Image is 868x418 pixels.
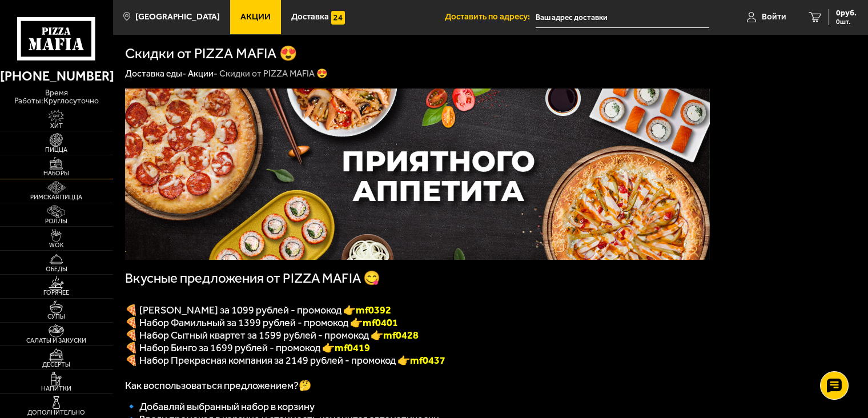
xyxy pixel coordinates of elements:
span: 🍕 Набор Фамильный за 1399 рублей - промокод 👉 [125,316,398,329]
b: mf0401 [363,316,398,329]
img: 1024x1024 [125,89,710,260]
h1: Скидки от PIZZA MAFIA 😍 [125,46,298,61]
span: 🍕 Набор Прекрасная компания за 2149 рублей - промокод 👉 [125,354,410,367]
b: mf0419 [335,341,370,354]
a: Акции- [188,68,218,79]
span: 0 шт. [836,18,857,25]
span: Войти [762,13,786,21]
a: Доставка еды- [125,68,186,79]
span: 🍕 Набор Бинго за 1699 рублей - промокод 👉 [125,341,370,354]
font: mf0392 [356,304,391,316]
span: mf0437 [410,354,445,367]
span: Вкусные предложения от PIZZA MAFIA 😋 [125,270,380,286]
input: Ваш адрес доставки [536,7,709,28]
span: [GEOGRAPHIC_DATA] [135,13,220,21]
img: 15daf4d41897b9f0e9f617042186c801.svg [331,11,345,25]
span: 🍕 Набор Сытный квартет за 1599 рублей - промокод 👉 [125,329,419,341]
span: Доставка [291,13,329,21]
span: 🔹 Добавляй выбранный набор в корзину [125,400,315,413]
span: Доставить по адресу: [445,13,536,21]
b: mf0428 [383,329,419,341]
span: Акции [240,13,271,21]
span: 0 руб. [836,9,857,17]
div: Скидки от PIZZA MAFIA 😍 [219,68,328,80]
span: 🍕 [PERSON_NAME] за 1099 рублей - промокод 👉 [125,304,391,316]
span: Как воспользоваться предложением?🤔 [125,379,311,392]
